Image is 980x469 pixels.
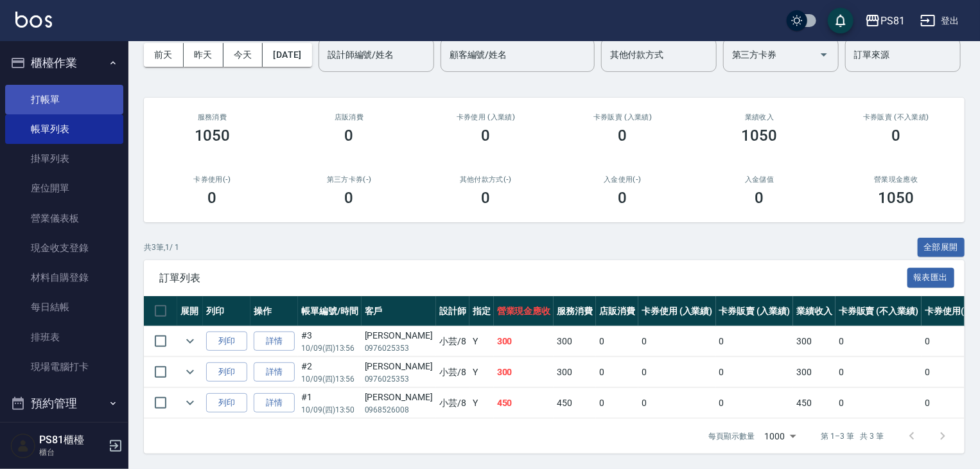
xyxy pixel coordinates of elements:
td: 450 [793,388,836,418]
p: 10/09 (四) 13:56 [301,373,358,385]
h2: 業績收入 [706,113,812,121]
td: 0 [638,326,716,357]
h3: 0 [208,189,217,207]
button: Open [814,44,834,65]
button: 今天 [223,43,263,67]
div: [PERSON_NAME] [365,329,433,342]
a: 詳情 [254,332,295,351]
img: Person [10,433,36,459]
td: Y [469,357,494,387]
a: 現金收支登錄 [5,233,123,263]
td: 0 [836,388,922,418]
button: 前天 [144,43,184,67]
h3: 0 [345,189,354,207]
h2: 卡券使用(-) [159,175,265,184]
h3: 0 [482,127,491,145]
td: 300 [554,357,596,387]
span: 訂單列表 [159,272,907,285]
button: save [828,8,853,33]
td: 0 [836,357,922,387]
button: expand row [180,362,200,382]
h2: 其他付款方式(-) [433,175,539,184]
th: 客戶 [362,296,436,326]
td: 小芸 /8 [436,357,469,387]
button: 櫃檯作業 [5,46,123,80]
td: 0 [836,326,922,357]
td: Y [469,326,494,357]
td: 450 [554,388,596,418]
a: 材料自購登錄 [5,263,123,292]
div: 1000 [760,419,801,454]
div: PS81 [880,13,905,29]
p: 第 1–3 筆 共 3 筆 [821,430,884,442]
th: 指定 [469,296,494,326]
p: 0976025353 [365,342,433,354]
h3: 0 [618,189,627,207]
a: 每日結帳 [5,292,123,322]
a: 營業儀表板 [5,204,123,233]
h5: PS81櫃檯 [39,434,105,447]
p: 每頁顯示數量 [708,430,755,442]
td: 300 [494,326,554,357]
th: 卡券使用(-) [922,296,974,326]
td: 300 [793,326,836,357]
th: 服務消費 [554,296,596,326]
td: 0 [638,388,716,418]
h3: 1050 [742,127,778,145]
a: 詳情 [254,393,295,413]
button: 報表匯出 [907,268,955,288]
button: PS81 [860,8,910,34]
th: 帳單編號/時間 [298,296,362,326]
td: 0 [922,326,974,357]
button: 全部展開 [918,238,965,258]
td: 小芸 /8 [436,388,469,418]
td: 0 [922,357,974,387]
a: 詳情 [254,362,295,382]
p: 櫃台 [39,447,105,458]
button: 登出 [915,9,965,33]
th: 設計師 [436,296,469,326]
a: 掛單列表 [5,144,123,173]
h2: 營業現金應收 [843,175,949,184]
td: 0 [716,388,794,418]
h3: 0 [482,189,491,207]
h2: 入金儲值 [706,175,812,184]
h2: 入金使用(-) [570,175,676,184]
td: 300 [494,357,554,387]
button: 列印 [206,393,247,413]
td: #2 [298,357,362,387]
td: 0 [596,326,638,357]
td: 300 [793,357,836,387]
button: 昨天 [184,43,223,67]
td: 0 [716,326,794,357]
h3: 服務消費 [159,113,265,121]
th: 營業現金應收 [494,296,554,326]
h3: 0 [345,127,354,145]
h2: 第三方卡券(-) [296,175,402,184]
td: 0 [638,357,716,387]
td: Y [469,388,494,418]
div: [PERSON_NAME] [365,360,433,373]
p: 共 3 筆, 1 / 1 [144,242,179,253]
button: 列印 [206,362,247,382]
a: 現場電腦打卡 [5,352,123,382]
h3: 0 [755,189,764,207]
button: 預約管理 [5,387,123,420]
th: 列印 [203,296,250,326]
td: 300 [554,326,596,357]
th: 卡券販賣 (入業績) [716,296,794,326]
button: [DATE] [263,43,311,67]
img: Logo [15,12,52,28]
td: 0 [716,357,794,387]
p: 0976025353 [365,373,433,385]
p: 0968526008 [365,404,433,416]
td: 0 [596,357,638,387]
button: expand row [180,393,200,412]
th: 卡券販賣 (不入業績) [836,296,922,326]
button: expand row [180,332,200,351]
td: 0 [596,388,638,418]
a: 座位開單 [5,173,123,203]
h2: 店販消費 [296,113,402,121]
td: #1 [298,388,362,418]
h3: 1050 [879,189,914,207]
